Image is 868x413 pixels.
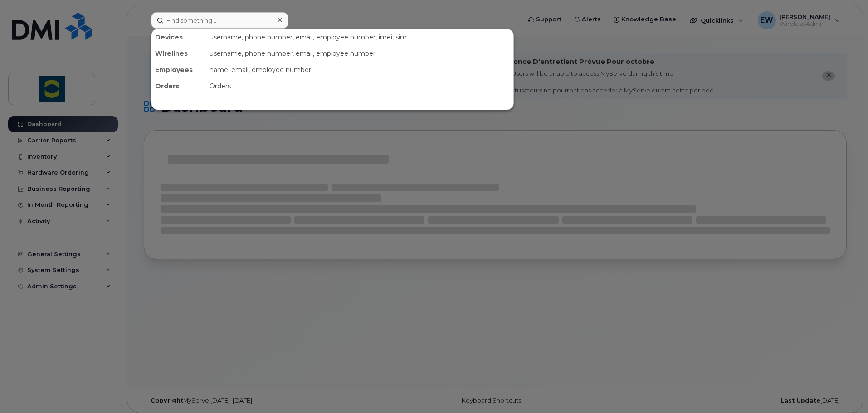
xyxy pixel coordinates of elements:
div: Employees [151,62,206,78]
div: Orders [151,78,206,94]
div: Devices [151,29,206,45]
div: Wirelines [151,45,206,62]
div: username, phone number, email, employee number [206,45,513,62]
div: name, email, employee number [206,62,513,78]
div: username, phone number, email, employee number, imei, sim [206,29,513,45]
div: Orders [206,78,513,94]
